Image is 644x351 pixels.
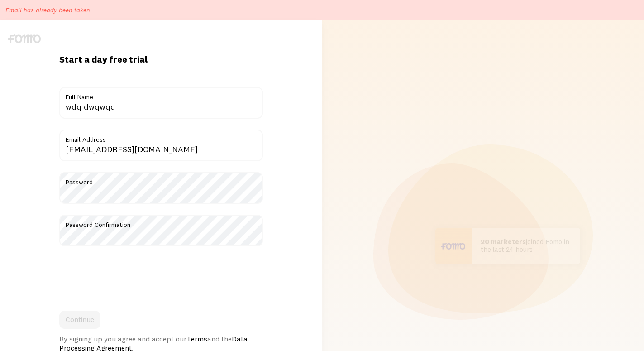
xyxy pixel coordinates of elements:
[59,53,263,65] h1: Start a day free trial
[59,257,197,293] iframe: reCAPTCHA
[186,334,207,343] a: Terms
[435,228,472,264] img: User avatar
[59,130,263,145] label: Email Address
[59,87,263,102] label: Full Name
[5,5,90,14] p: Email has already been taken
[59,215,263,230] label: Password Confirmation
[59,172,263,188] label: Password
[8,34,41,43] img: fomo-logo-gray-b99e0e8ada9f9040e2984d0d95b3b12da0074ffd48d1e5cb62ac37fc77b0b268.svg
[481,237,526,246] b: 20 marketers
[481,238,571,253] p: joined Fomo in the last 24 hours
